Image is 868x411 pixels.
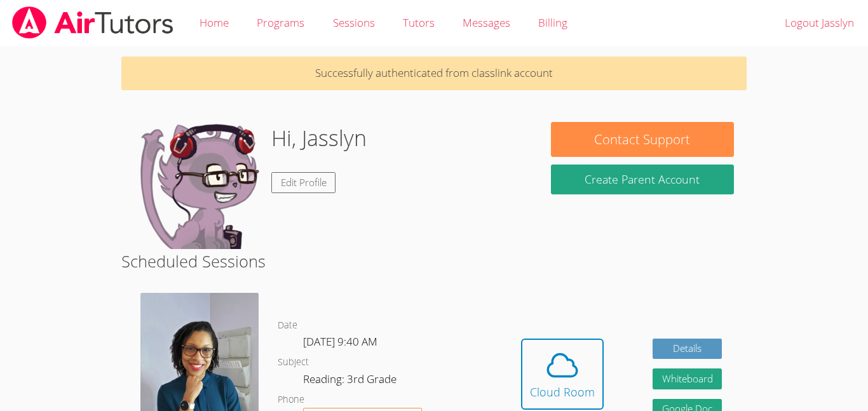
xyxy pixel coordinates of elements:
[11,6,175,39] img: airtutors_banner-c4298cdbf04f3fff15de1276eac7730deb9818008684d7c2e4769d2f7ddbe033.png
[278,318,297,334] dt: Date
[134,122,261,249] img: default.png
[271,122,367,154] h1: Hi, Jasslyn
[530,383,595,401] div: Cloud Room
[463,15,510,30] span: Messages
[303,370,399,392] dd: Reading: 3rd Grade
[551,165,734,194] button: Create Parent Account
[121,57,747,90] p: Successfully authenticated from classlink account
[278,354,309,370] dt: Subject
[303,334,377,349] span: [DATE] 9:40 AM
[271,172,336,193] a: Edit Profile
[551,122,734,157] button: Contact Support
[653,339,722,360] a: Details
[278,392,304,408] dt: Phone
[653,368,722,389] button: Whiteboard
[521,339,604,410] button: Cloud Room
[121,249,747,273] h2: Scheduled Sessions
